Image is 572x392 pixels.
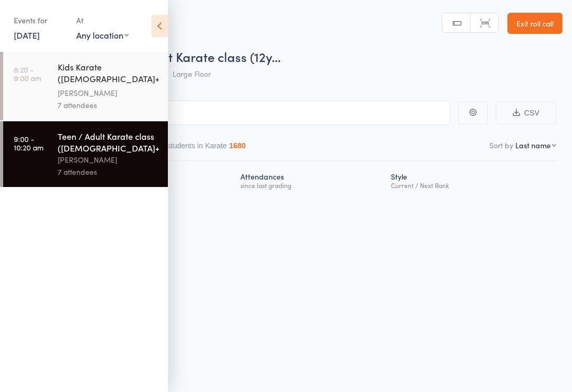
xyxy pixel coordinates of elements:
div: Last name [515,140,551,150]
div: [PERSON_NAME] [58,87,159,99]
div: 7 attendees [58,99,159,111]
a: [DATE] [14,29,40,41]
div: [PERSON_NAME] [58,154,159,166]
div: At [76,12,129,29]
div: Kids Karate ([DEMOGRAPHIC_DATA]+) White belt to Black belt [58,61,159,87]
div: Current / Next Rank [391,182,552,189]
input: Search by name [16,101,450,125]
div: Events for [14,12,66,29]
time: 9:00 - 10:20 am [14,135,43,152]
a: 8:20 -9:00 amKids Karate ([DEMOGRAPHIC_DATA]+) White belt to Black belt[PERSON_NAME]7 attendees [3,52,168,120]
button: CSV [496,102,556,124]
a: 9:00 -10:20 amTeen / Adult Karate class ([DEMOGRAPHIC_DATA]+)[PERSON_NAME]7 attendees [3,121,168,187]
span: Large Floor [173,68,211,79]
div: 1680 [229,141,245,150]
div: 7 attendees [58,166,159,178]
a: Exit roll call [507,13,562,34]
time: 8:20 - 9:00 am [14,65,41,82]
div: Membership [104,166,236,194]
div: Style [387,166,556,194]
span: Teen / Adult Karate class (12y… [104,48,281,65]
div: Teen / Adult Karate class ([DEMOGRAPHIC_DATA]+) [58,130,159,154]
button: Other students in Karate1680 [147,136,246,161]
div: since last grading [240,182,382,189]
div: Atten­dances [236,166,387,194]
label: Sort by [489,140,513,150]
div: Any location [76,29,129,41]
